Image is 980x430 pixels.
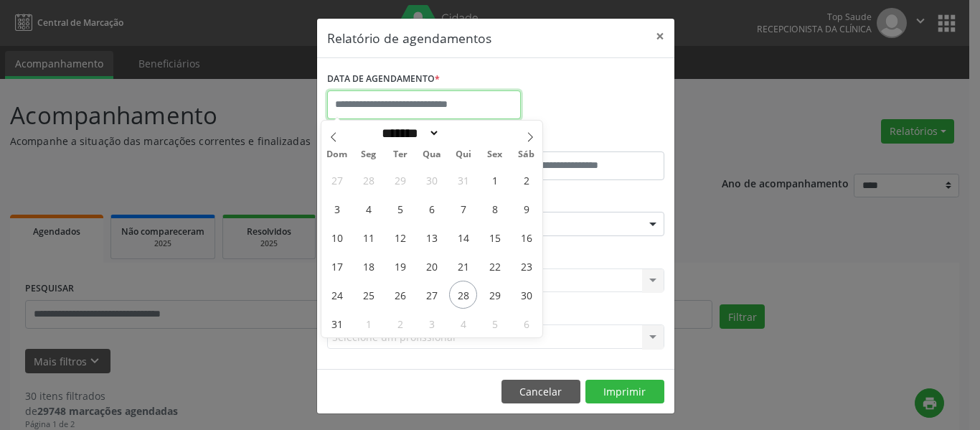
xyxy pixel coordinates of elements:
span: Agosto 3, 2025 [323,195,351,223]
label: DATA DE AGENDAMENTO [327,68,440,90]
label: ATÉ [499,129,664,151]
span: Agosto 22, 2025 [481,252,509,280]
span: Setembro 5, 2025 [481,309,509,337]
span: Setembro 3, 2025 [418,309,446,337]
select: Month [377,126,440,141]
button: Close [646,19,674,54]
span: Agosto 19, 2025 [386,252,414,280]
span: Setembro 4, 2025 [449,309,477,337]
span: Agosto 5, 2025 [386,195,414,223]
span: Agosto 27, 2025 [418,281,446,309]
span: Julho 27, 2025 [323,166,351,194]
span: Agosto 8, 2025 [481,195,509,223]
span: Agosto 10, 2025 [323,223,351,251]
span: Agosto 26, 2025 [386,281,414,309]
span: Julho 30, 2025 [418,166,446,194]
span: Agosto 11, 2025 [354,223,382,251]
span: Agosto 4, 2025 [354,195,382,223]
span: Agosto 29, 2025 [481,281,509,309]
span: Qua [416,150,448,159]
span: Agosto 6, 2025 [418,195,446,223]
span: Agosto 16, 2025 [512,223,540,251]
span: Agosto 21, 2025 [449,252,477,280]
span: Setembro 1, 2025 [354,309,382,337]
button: Imprimir [585,380,664,404]
span: Julho 29, 2025 [386,166,414,194]
span: Agosto 17, 2025 [323,252,351,280]
span: Sáb [511,150,542,159]
span: Agosto 2, 2025 [512,166,540,194]
span: Qui [448,150,479,159]
span: Ter [385,150,416,159]
span: Agosto 9, 2025 [512,195,540,223]
span: Agosto 18, 2025 [354,252,382,280]
span: Setembro 6, 2025 [512,309,540,337]
span: Julho 28, 2025 [354,166,382,194]
span: Agosto 12, 2025 [386,223,414,251]
span: Agosto 28, 2025 [449,281,477,309]
span: Seg [353,150,385,159]
span: Agosto 25, 2025 [354,281,382,309]
span: Agosto 7, 2025 [449,195,477,223]
h5: Relatório de agendamentos [327,29,491,47]
span: Agosto 15, 2025 [481,223,509,251]
span: Dom [321,150,353,159]
span: Agosto 24, 2025 [323,281,351,309]
span: Agosto 20, 2025 [418,252,446,280]
span: Agosto 14, 2025 [449,223,477,251]
button: Cancelar [501,380,580,404]
span: Agosto 1, 2025 [481,166,509,194]
span: Setembro 2, 2025 [386,309,414,337]
input: Year [440,126,487,141]
span: Sex [479,150,511,159]
span: Julho 31, 2025 [449,166,477,194]
span: Agosto 13, 2025 [418,223,446,251]
span: Agosto 30, 2025 [512,281,540,309]
span: Agosto 23, 2025 [512,252,540,280]
span: Agosto 31, 2025 [323,309,351,337]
